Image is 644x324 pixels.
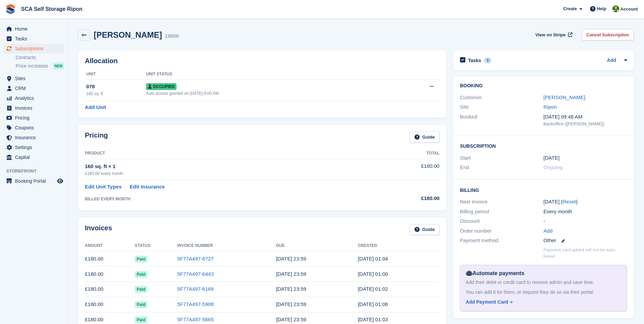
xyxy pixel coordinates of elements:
[15,84,56,93] span: CRM
[460,198,544,206] div: Next invoice
[544,154,559,162] time: 2023-06-16 00:00:00 UTC
[15,24,56,34] span: Home
[466,299,508,306] div: Add Payment Card
[460,142,627,149] h2: Subscription
[94,30,162,39] h2: [PERSON_NAME]
[460,164,544,172] div: End
[15,93,56,103] span: Analytics
[276,256,306,262] time: 2025-08-16 22:59:59 UTC
[373,148,440,159] th: Total
[460,237,544,245] div: Payment method
[544,247,627,260] p: Payment card added will not be auto-linked
[15,176,56,186] span: Booking Portal
[3,176,64,186] a: menu
[460,83,627,89] h2: Booking
[135,317,147,323] span: Paid
[86,83,146,91] div: 078
[85,131,108,143] h2: Pricing
[16,63,48,69] span: Price increases
[563,199,576,204] a: Reset
[466,269,621,277] div: Automate payments
[15,133,56,142] span: Insurance
[146,83,177,90] span: Occupied
[177,240,276,251] th: Invoice Number
[135,271,147,278] span: Paid
[468,57,481,64] h2: Tasks
[276,240,358,251] th: Due
[460,208,544,216] div: Billing period
[15,34,56,43] span: Tasks
[85,170,373,177] div: £180.00 every month
[410,131,440,143] a: Guide
[544,237,627,245] div: Other
[544,217,627,225] div: -
[177,286,214,292] a: 5F77A497-6168
[3,44,64,53] a: menu
[544,94,585,100] a: [PERSON_NAME]
[460,103,544,111] div: Site
[544,121,627,127] div: Backoffice ([PERSON_NAME])
[53,62,64,69] div: NEW
[85,104,106,111] a: Add Unit
[85,69,146,80] th: Unit
[358,301,388,307] time: 2025-05-16 00:06:37 UTC
[597,5,606,12] span: Help
[177,271,214,277] a: 5F77A497-6443
[276,301,306,307] time: 2025-05-16 22:59:59 UTC
[165,32,179,40] div: 19666
[620,6,638,13] span: Account
[15,143,56,152] span: Settings
[130,183,165,191] a: Edit Insurance
[177,317,214,322] a: 5F77A497-5665
[85,183,122,191] a: Edit Unit Types
[85,282,135,297] td: £180.00
[460,94,544,102] div: Customer
[358,271,388,277] time: 2025-07-16 00:00:45 UTC
[135,286,147,293] span: Paid
[85,196,373,202] div: BILLED EVERY MONTH
[5,4,16,14] img: stora-icon-8386f47178a22dfd0bd8f6a31ec36ba5ce8667c1dd55bd0f319d3a0aa187defe.svg
[3,74,64,83] a: menu
[85,224,112,235] h2: Invoices
[85,163,373,170] div: 160 sq. ft × 1
[15,123,56,132] span: Coupons
[358,240,440,251] th: Created
[460,113,544,127] div: Booked
[535,32,566,38] span: View on Stripe
[563,5,577,12] span: Create
[85,240,135,251] th: Amount
[135,256,147,263] span: Paid
[85,148,373,159] th: Product
[544,104,557,110] a: Ripon
[15,44,56,53] span: Subscriptions
[3,34,64,43] a: menu
[3,133,64,142] a: menu
[607,57,616,65] a: Add
[466,279,621,286] div: Add their debit or credit card to remove admin and save time.
[6,168,68,175] span: Storefront
[135,301,147,308] span: Paid
[3,113,64,123] a: menu
[460,217,544,225] div: Discount
[460,227,544,235] div: Order number
[544,164,563,170] span: Ongoing
[276,286,306,292] time: 2025-06-16 22:59:59 UTC
[3,103,64,113] a: menu
[358,317,388,322] time: 2025-04-16 00:03:51 UTC
[582,29,634,40] a: Cancel Subscription
[3,24,64,34] a: menu
[373,159,440,180] td: £180.00
[612,5,619,12] img: Kelly Neesham
[460,154,544,162] div: Start
[16,54,64,61] a: Contracts
[177,256,214,262] a: 5F77A497-6727
[18,3,85,15] a: SCA Self Storage Ripon
[86,91,146,97] div: 160 sq. ft
[544,198,627,206] div: [DATE] ( )
[135,240,177,251] th: Status
[410,224,440,235] a: Guide
[177,301,214,307] a: 5F77A497-5908
[146,69,391,80] th: Unit Status
[373,195,440,202] div: £180.00
[146,90,391,96] div: Auto access granted on [DATE] 6:00 AM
